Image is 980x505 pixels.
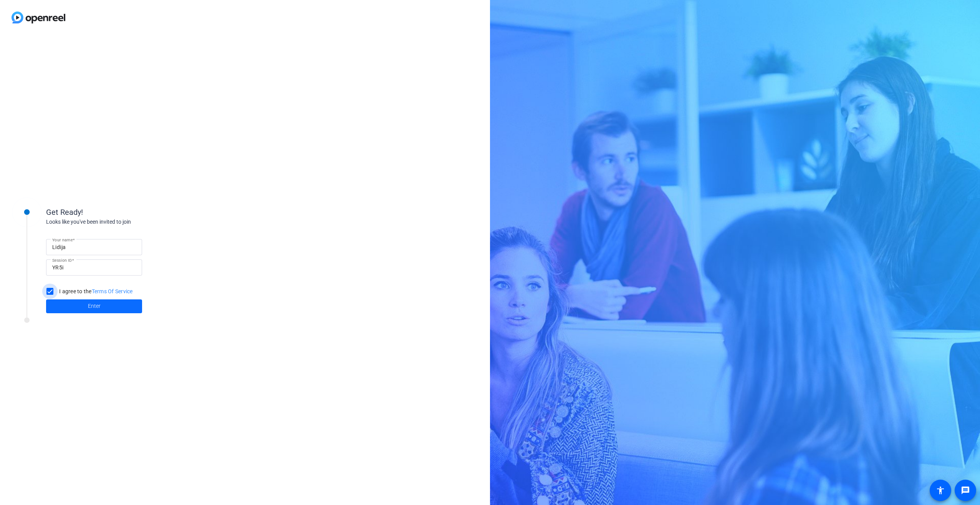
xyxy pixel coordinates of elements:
mat-icon: message [961,486,970,495]
div: Looks like you've been invited to join [46,218,200,226]
div: Get Ready! [46,206,200,218]
button: Enter [46,299,142,313]
label: I agree to the [58,287,133,295]
a: Terms Of Service [92,288,133,294]
mat-icon: accessibility [936,486,945,495]
mat-label: Session ID [52,258,72,262]
mat-label: Your name [52,238,73,242]
span: Enter [88,302,101,310]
